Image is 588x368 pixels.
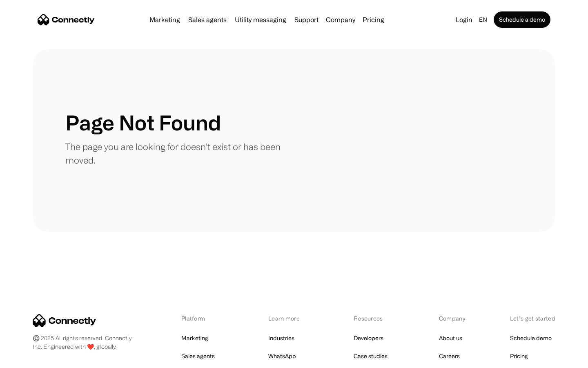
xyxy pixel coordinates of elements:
[146,16,183,23] a: Marketing
[16,354,49,365] ul: Language list
[354,350,388,362] a: Case studies
[291,16,322,23] a: Support
[479,14,487,25] div: en
[510,314,555,323] div: Let’s get started
[439,314,468,323] div: Company
[439,350,460,362] a: Careers
[510,332,552,344] a: Schedule demo
[268,332,294,344] a: Industries
[8,353,49,365] aside: Language selected: English
[510,350,528,362] a: Pricing
[326,14,355,25] div: Company
[65,110,221,135] h1: Page Not Found
[354,332,383,344] a: Developers
[232,16,290,23] a: Utility messaging
[359,16,388,23] a: Pricing
[185,16,230,23] a: Sales agents
[494,11,550,28] a: Schedule a demo
[268,350,296,362] a: WhatsApp
[65,140,294,167] p: The page you are looking for doesn't exist or has been moved.
[439,332,462,344] a: About us
[181,314,226,323] div: Platform
[354,314,396,323] div: Resources
[268,314,311,323] div: Learn more
[452,14,476,25] a: Login
[181,332,208,344] a: Marketing
[181,350,215,362] a: Sales agents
